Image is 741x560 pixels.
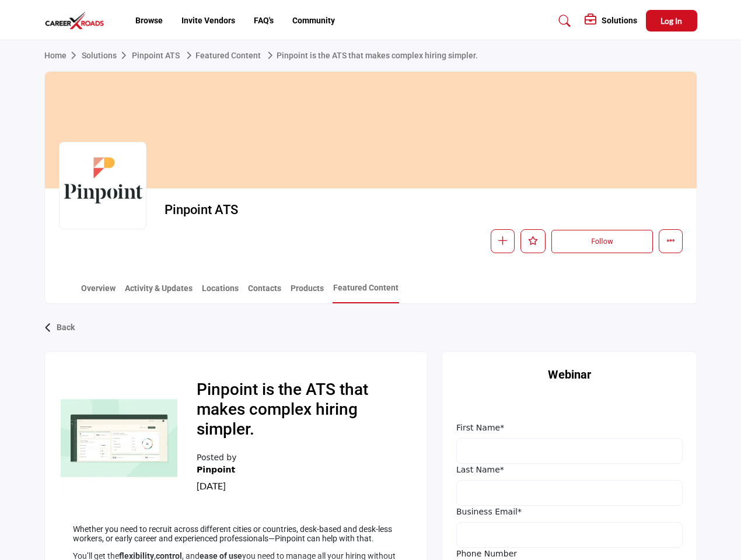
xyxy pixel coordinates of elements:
[290,282,324,303] a: Products
[646,10,697,32] button: Log In
[602,15,637,26] h5: Solutions
[73,524,399,543] p: Whether you need to recruit across different cities or countries, desk-based and desk-less worker...
[456,480,683,506] input: Last Name
[585,14,637,28] div: Solutions
[520,229,546,253] button: Like
[124,282,193,303] a: Activity & Updates
[182,51,261,60] a: Featured Content
[254,16,274,25] a: FAQ's
[197,452,253,493] div: Posted by
[659,229,683,253] button: More details
[333,282,399,303] a: Featured Content
[456,422,504,434] label: First Name*
[81,282,116,303] a: Overview
[263,51,478,60] a: Pinpoint is the ATS that makes complex hiring simpler.
[456,506,522,518] label: Business Email*
[247,282,282,303] a: Contacts
[44,11,111,30] img: site Logo
[61,380,177,496] img: No Feature content logo
[201,282,239,303] a: Locations
[547,12,578,30] a: Search
[132,51,180,60] a: Pinpoint ATS
[456,438,683,464] input: First Name
[456,366,683,383] h2: Webinar
[82,51,132,60] a: Solutions
[551,230,652,253] button: Follow
[197,464,235,476] b: Pinpoint
[135,16,163,25] a: Browse
[181,16,235,25] a: Invite Vendors
[456,464,504,476] label: Last Name*
[57,317,75,338] p: Back
[456,522,683,548] input: Business Email
[292,16,335,25] a: Community
[660,16,682,26] span: Log In
[197,480,226,491] span: [DATE]
[165,202,485,218] h2: Pinpoint ATS
[456,548,517,560] label: Phone Number
[197,380,399,443] h2: Pinpoint is the ATS that makes complex hiring simpler.
[44,51,82,60] a: Home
